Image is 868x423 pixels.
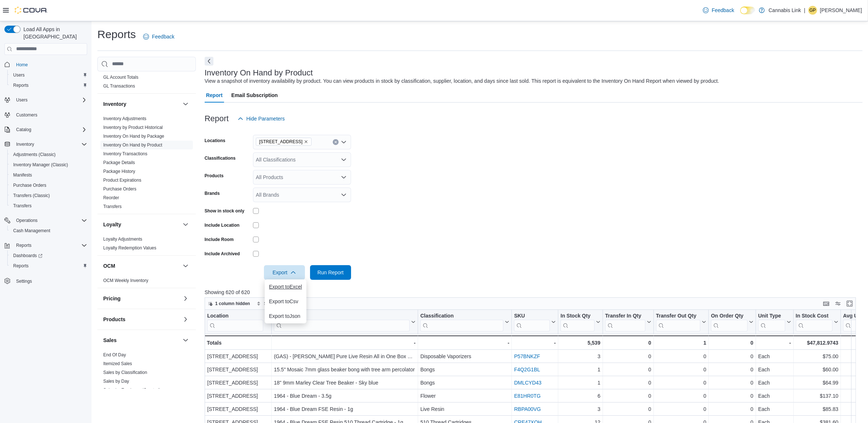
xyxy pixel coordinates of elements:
[207,365,269,374] div: [STREET_ADDRESS]
[711,365,753,374] div: 0
[103,221,121,228] h3: Loyalty
[274,405,416,413] div: 1964 - Blue Dream FSE Resin - 1g
[10,226,53,235] a: Cash Management
[605,338,651,347] div: 0
[207,338,269,347] div: Totals
[103,168,135,174] span: Package History
[103,75,138,80] a: GL Account Totals
[1,275,90,286] button: Settings
[13,172,32,178] span: Manifests
[13,125,87,134] span: Catalog
[10,81,31,90] a: Reports
[10,150,87,159] span: Adjustments (Classic)
[560,365,600,374] div: 1
[13,60,31,69] a: Home
[16,97,27,103] span: Users
[656,338,706,347] div: 1
[235,111,288,126] button: Hide Parameters
[10,261,87,270] span: Reports
[804,6,805,15] p: |
[265,309,306,323] button: Export toJson
[97,276,196,288] div: OCM
[205,57,213,66] button: Next
[420,312,509,331] button: Classification
[103,100,126,108] h3: Inventory
[103,74,138,80] span: GL Account Totals
[269,284,302,290] span: Export to Excel
[514,312,550,331] div: SKU URL
[103,116,146,121] a: Inventory Adjustments
[205,190,220,196] label: Brands
[181,336,190,345] button: Sales
[808,6,817,15] div: Gabriel Patino
[758,405,791,413] div: Each
[205,251,240,257] label: Include Archived
[420,378,509,387] div: Bongs
[605,352,651,361] div: 0
[796,312,838,331] button: In Stock Cost
[796,352,838,361] div: $75.00
[13,182,46,188] span: Purchase Orders
[341,139,347,145] button: Open list of options
[1,59,90,70] button: Home
[215,301,250,307] span: 1 column hidden
[10,201,34,210] a: Transfers
[103,387,161,393] a: Sales by Employee (Created)
[274,378,416,387] div: 18" 9mm Marley Clear Tree Beaker - Sky blue
[103,245,156,251] a: Loyalty Redemption Values
[274,352,416,361] div: (GAS) - [PERSON_NAME] Pure Live Resin All in One Box Cart - 1g
[264,301,283,307] span: Sort fields
[514,393,540,399] a: E81HR0TG
[420,365,509,374] div: Bongs
[181,315,190,324] button: Products
[711,338,753,347] div: 0
[21,26,87,40] span: Load All Apps in [GEOGRAPHIC_DATA]
[13,96,30,104] button: Users
[103,262,115,270] h3: OCM
[103,186,137,192] a: Purchase Orders
[103,295,180,302] button: Pricing
[7,80,90,90] button: Reports
[207,405,269,413] div: [STREET_ADDRESS]
[10,71,27,79] a: Users
[758,312,785,331] div: Unit Type
[514,353,540,359] a: P57BNKZF
[97,27,136,42] h1: Reports
[103,237,142,242] a: Loyalty Adjustments
[103,204,122,209] span: Transfers
[103,378,129,384] span: Sales by Day
[7,170,90,180] button: Manifests
[103,160,135,166] span: Package Details
[560,312,595,319] div: In Stock Qty
[822,299,831,308] button: Keyboard shortcuts
[103,337,180,344] button: Sales
[514,338,556,347] div: -
[10,150,59,159] a: Adjustments (Classic)
[796,392,838,400] div: $137.10
[181,220,190,229] button: Loyalty
[711,392,753,400] div: 0
[13,125,34,134] button: Catalog
[103,100,180,108] button: Inventory
[10,191,87,200] span: Transfers (Classic)
[712,7,734,14] span: Feedback
[103,142,162,148] span: Inventory On Hand by Product
[13,193,50,198] span: Transfers (Classic)
[16,278,32,284] span: Settings
[560,352,600,361] div: 3
[103,151,148,156] a: Inventory Transactions
[274,392,416,400] div: 1964 - Blue Dream - 3.5g
[207,312,263,319] div: Location
[1,125,90,135] button: Catalog
[205,289,863,296] p: Showing 620 of 620
[231,88,278,103] span: Email Subscription
[103,134,164,139] a: Inventory On Hand by Package
[181,261,190,270] button: OCM
[268,265,301,280] span: Export
[152,33,174,40] span: Feedback
[246,115,285,122] span: Hide Parameters
[205,299,253,308] button: 1 column hidden
[205,114,229,123] h3: Report
[16,218,38,223] span: Operations
[103,295,120,302] h3: Pricing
